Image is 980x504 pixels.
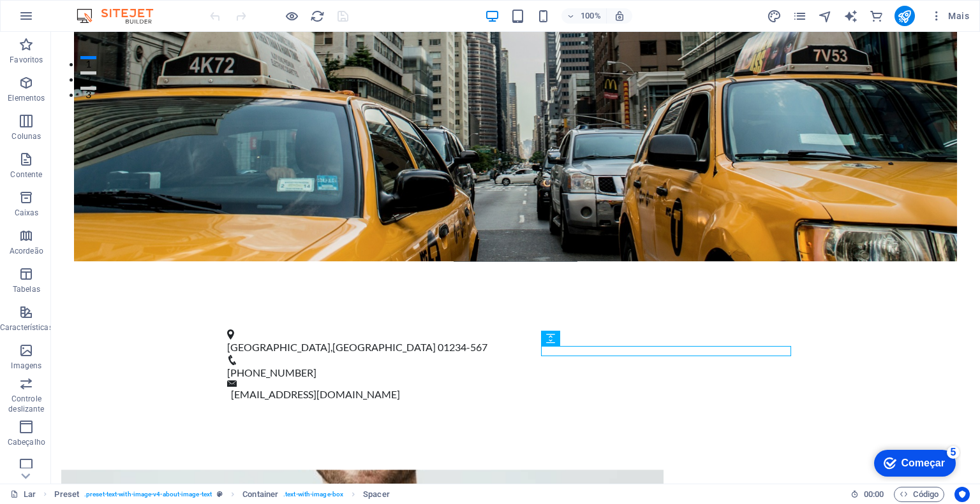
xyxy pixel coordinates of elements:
[24,489,36,499] font: Lar
[925,6,974,26] button: Mais
[792,8,808,24] button: páginas
[54,487,79,502] span: Click to select. Double-click to edit
[10,55,43,64] font: Favoritos
[614,10,625,22] i: Ao redimensionar, ajuste automaticamente o nível de zoom para se ajustar ao dispositivo escolhido.
[281,309,385,321] font: [GEOGRAPHIC_DATA]
[843,8,859,24] button: gerador_de_texto
[73,8,169,24] img: Logotipo do editor
[954,487,970,502] button: Centrados no usuário
[180,356,349,368] a: [EMAIL_ADDRESS][DOMAIN_NAME]
[864,489,884,499] font: 00:00
[242,487,278,502] span: Click to select. Double-click to edit
[283,487,343,502] span: . text-with-image-box
[15,208,39,217] font: Caixas
[11,361,41,370] font: Imagens
[11,132,41,141] font: Colunas
[176,309,279,321] font: [GEOGRAPHIC_DATA]
[54,487,389,502] nav: migalha de pão
[217,491,223,498] i: This element is a customizable preset
[10,170,42,179] font: Contente
[8,394,44,414] font: Controle deslizante
[387,309,436,321] font: 01234-567
[46,14,89,25] font: Começar
[913,489,939,499] font: Código
[29,40,45,43] button: 2
[897,9,912,24] i: Publicar
[310,9,325,24] i: Recarregar página
[767,8,782,24] button: projeto
[895,6,915,26] button: publicar
[29,24,45,27] button: 1
[8,94,45,103] font: Elementos
[19,6,100,33] div: Começar 5 itens restantes, 0% concluído
[95,3,101,14] font: 5
[948,11,969,21] font: Mais
[84,487,212,502] span: . preset-text-with-image-v4-about-image-text
[10,247,43,256] font: Acordeão
[309,8,325,24] button: recarregar
[869,8,884,24] button: comércio
[176,335,265,347] font: [PHONE_NUMBER]
[767,9,782,24] i: Design (Ctrl+Alt+Y)
[792,9,807,24] i: Páginas (Ctrl+Alt+S)
[29,55,45,58] button: 3
[894,487,944,502] button: Código
[818,9,833,24] i: Navegador
[10,487,36,502] a: Clique para cancelar a seleção. Clique duas vezes para abrir as páginas.
[581,11,600,20] font: 100%
[561,8,607,24] button: 100%
[869,9,884,24] i: Comércio
[818,8,833,24] button: navegador
[850,487,884,502] h6: Tempo de sessão
[284,8,299,24] button: Clique aqui para sair do modo de visualização e continuar editando
[8,438,45,447] font: Cabeçalho
[843,9,858,24] i: Escritor de IA
[13,285,40,294] font: Tabelas
[363,487,390,502] span: Click to select. Double-click to edit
